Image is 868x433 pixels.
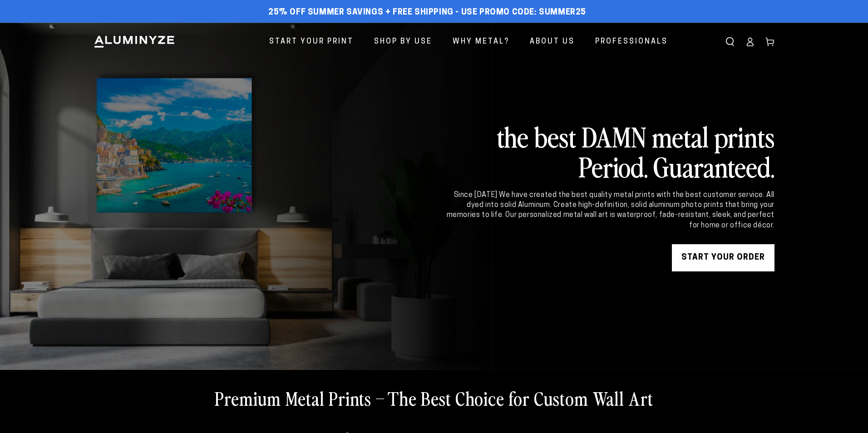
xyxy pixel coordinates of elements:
[445,121,774,181] h2: the best DAMN metal prints Period. Guaranteed.
[720,32,740,52] summary: Search our site
[262,30,360,54] a: Start Your Print
[94,35,175,49] img: Aluminyze
[374,35,432,49] span: Shop By Use
[367,30,439,54] a: Shop By Use
[530,35,575,49] span: About Us
[446,30,516,54] a: Why Metal?
[588,30,675,54] a: Professionals
[445,190,774,231] div: Since [DATE] We have created the best quality metal prints with the best customer service. All dy...
[595,35,668,49] span: Professionals
[453,35,509,49] span: Why Metal?
[672,244,774,271] a: START YOUR Order
[269,35,354,49] span: Start Your Print
[523,30,582,54] a: About Us
[215,386,653,410] h2: Premium Metal Prints – The Best Choice for Custom Wall Art
[268,8,586,18] span: 25% off Summer Savings + Free Shipping - Use Promo Code: SUMMER25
